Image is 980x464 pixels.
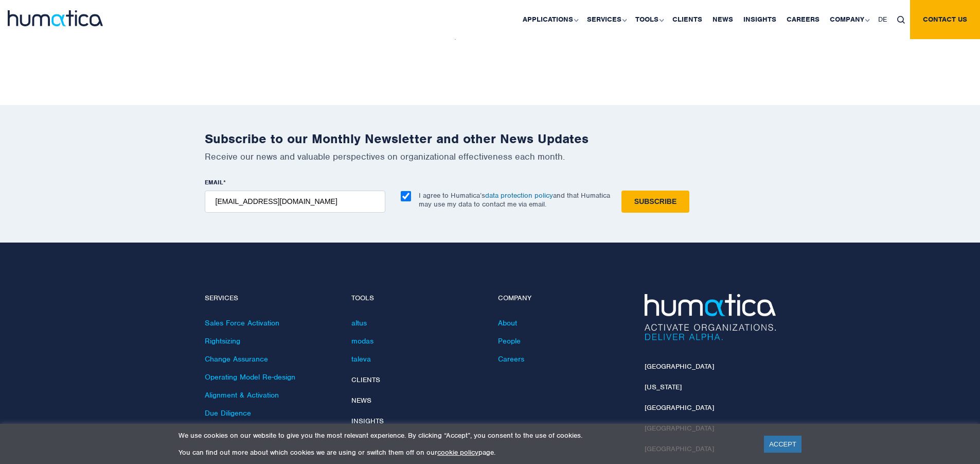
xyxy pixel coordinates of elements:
[205,318,279,328] a: Sales Force Activation
[205,178,223,186] span: EMAIL
[205,131,776,147] h2: Subscribe to our Monthly Newsletter and other News Updates
[645,403,714,412] a: [GEOGRAPHIC_DATA]
[205,151,776,162] p: Receive our news and valuable perspectives on organizational effectiveness each month.
[205,336,240,346] a: Rightsizing
[179,431,751,440] p: We use cookies on our website to give you the most relevant experience. By clicking “Accept”, you...
[205,191,385,213] input: name@company.com
[205,372,295,382] a: Operating Model Re-design
[205,354,268,364] a: Change Assurance
[498,336,521,346] a: People
[179,448,751,457] p: You can find out more about which cookies we are using or switch them off on our page.
[351,318,367,328] a: altus
[351,375,380,384] a: Clients
[401,191,411,201] input: I agree to Humatica’sdata protection policyand that Humatica may use my data to contact me via em...
[645,362,714,371] a: [GEOGRAPHIC_DATA]
[351,336,373,346] a: modas
[205,408,251,418] a: Due Diligence
[205,390,279,400] a: Alignment & Activation
[351,294,483,303] h4: Tools
[621,191,689,213] input: Subscribe
[498,354,524,364] a: Careers
[205,294,336,303] h4: Services
[419,191,610,209] p: I agree to Humatica’s and that Humatica may use my data to contact me via email.
[764,436,801,453] a: ACCEPT
[897,16,905,24] img: search_icon
[498,294,629,303] h4: Company
[351,354,371,364] a: taleva
[485,191,553,200] a: data protection policy
[437,448,478,457] a: cookie policy
[878,15,887,24] span: DE
[498,318,517,328] a: About
[645,383,682,391] a: [US_STATE]
[645,294,776,340] img: Humatica
[351,417,384,425] a: Insights
[8,10,103,26] img: logo
[351,396,371,405] a: News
